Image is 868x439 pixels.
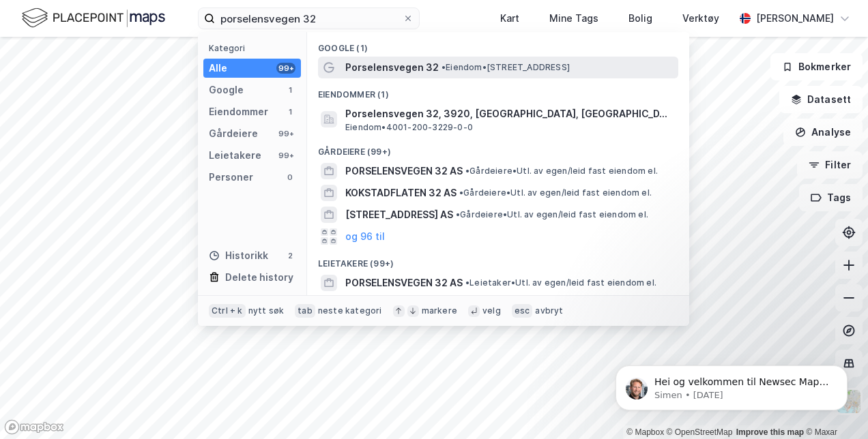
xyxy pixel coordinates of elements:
[667,427,733,437] a: OpenStreetMap
[345,228,385,245] button: og 96 til
[345,207,453,223] span: [STREET_ADDRESS] AS
[285,85,295,95] div: 1
[307,247,689,272] div: Leietakere (99+)
[422,305,457,316] div: markere
[465,166,469,176] span: •
[209,104,268,120] div: Eiendommer
[276,128,295,139] div: 99+
[512,304,533,318] div: esc
[465,277,469,288] span: •
[215,8,403,29] input: Søk på adresse, matrikkel, gårdeiere, leietakere eller personer
[345,59,439,76] span: Porselensvegen 32
[209,304,246,318] div: Ctrl + k
[595,337,868,432] iframe: Intercom notifications message
[307,136,689,160] div: Gårdeiere (99+)
[295,304,315,318] div: tab
[500,10,519,27] div: Kart
[209,169,253,185] div: Personer
[285,106,295,117] div: 1
[459,187,652,198] span: Gårdeiere • Utl. av egen/leid fast eiendom el.
[209,147,261,164] div: Leietakere
[22,6,165,30] img: logo.f888ab2527a4732fd821a326f86c7f29.svg
[276,63,295,74] div: 99+
[318,305,382,316] div: neste kategori
[797,151,863,179] button: Filter
[465,277,656,288] span: Leietaker • Utl. av egen/leid fast eiendom el.
[459,187,463,198] span: •
[549,10,598,27] div: Mine Tags
[307,32,689,57] div: Google (1)
[4,419,64,435] a: Mapbox homepage
[345,106,673,122] span: Porselensvegen 32, 3920, [GEOGRAPHIC_DATA], [GEOGRAPHIC_DATA]
[345,163,463,179] span: PORSELENSVEGEN 32 AS
[248,305,285,316] div: nytt søk
[209,247,268,264] div: Historikk
[535,305,563,316] div: avbryt
[209,60,227,76] div: Alle
[209,43,301,53] div: Kategori
[285,250,295,261] div: 2
[783,119,863,146] button: Analyse
[682,10,719,27] div: Verktøy
[628,10,652,27] div: Bolig
[209,82,244,98] div: Google
[626,427,664,437] a: Mapbox
[465,166,658,177] span: Gårdeiere • Utl. av egen/leid fast eiendom el.
[345,275,463,291] span: PORSELENSVEGEN 32 AS
[756,10,834,27] div: [PERSON_NAME]
[285,172,295,183] div: 0
[779,86,863,113] button: Datasett
[276,150,295,161] div: 99+
[345,122,473,133] span: Eiendom • 4001-200-3229-0-0
[209,125,258,142] div: Gårdeiere
[345,185,457,201] span: KOKSTADFLATEN 32 AS
[456,209,648,220] span: Gårdeiere • Utl. av egen/leid fast eiendom el.
[456,209,460,219] span: •
[307,78,689,103] div: Eiendommer (1)
[799,184,863,211] button: Tags
[482,305,501,316] div: velg
[770,53,863,80] button: Bokmerker
[442,62,446,72] span: •
[736,427,804,437] a: Improve this map
[225,269,293,286] div: Delete history
[442,62,570,73] span: Eiendom • [STREET_ADDRESS]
